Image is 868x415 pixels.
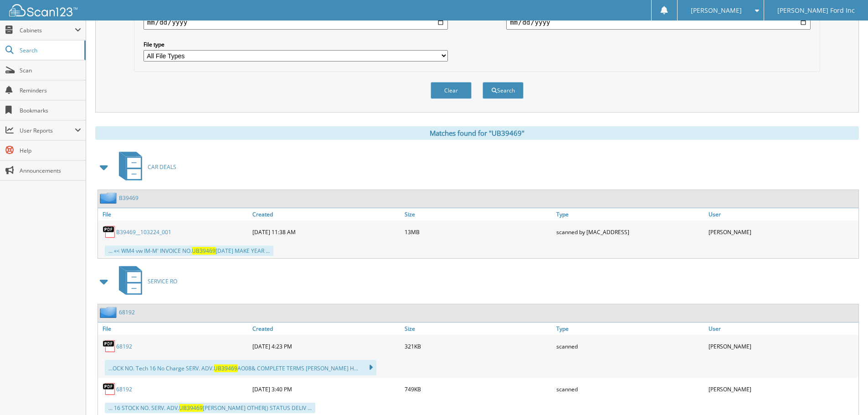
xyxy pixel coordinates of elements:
span: User Reports [20,127,75,134]
a: File [98,323,250,335]
span: Reminders [20,87,81,94]
a: 68192 [119,308,135,316]
a: User [706,208,858,220]
button: Clear [431,82,472,99]
button: Search [483,82,524,99]
div: 749KB [402,380,555,398]
span: Announcements [20,167,81,174]
a: CAR DEALS [113,149,176,185]
div: ... «< WM4 vw IM-M' INVOICE NO. [DATE] MAKE YEAR ... [105,246,273,256]
iframe: Chat Widget [822,371,868,415]
a: B39469__103224_001 [116,228,171,236]
span: UB39469 [214,364,237,372]
a: Type [554,208,706,220]
span: UB39469 [179,404,203,412]
span: Search [20,46,80,54]
img: PDF.png [103,339,116,353]
span: UB39469 [192,247,216,255]
a: Size [402,208,555,220]
img: folder2.png [100,307,119,318]
a: Created [250,323,402,335]
div: [PERSON_NAME] [706,337,858,355]
a: User [706,323,858,335]
span: Help [20,147,81,154]
div: ... 16 STOCK NO. SERV. ADV. [PERSON_NAME] OTHER() STATUS DELIV ... [105,403,315,413]
img: folder2.png [100,192,119,204]
a: 68192 [116,385,132,393]
span: Cabinets [20,26,75,34]
input: end [506,15,811,30]
input: start [144,15,448,30]
img: PDF.png [103,382,116,396]
div: ...OCK NO. Tech 16 No Charge SERV. ADV. AO08& COMPLETE TERMS [PERSON_NAME] H... [105,360,376,375]
div: [PERSON_NAME] [706,223,858,241]
span: SERVICE RO [148,277,177,285]
a: B39469 [119,194,139,202]
span: [PERSON_NAME] Ford Inc [777,8,855,13]
label: File type [144,41,448,48]
a: SERVICE RO [113,263,177,299]
div: scanned [554,380,706,398]
div: Matches found for "UB39469" [95,126,859,140]
div: scanned [554,337,706,355]
div: [DATE] 3:40 PM [250,380,402,398]
div: scanned by [MAC_ADDRESS] [554,223,706,241]
div: [DATE] 4:23 PM [250,337,402,355]
a: File [98,208,250,220]
div: 321KB [402,337,555,355]
span: [PERSON_NAME] [691,8,742,13]
a: Type [554,323,706,335]
a: Created [250,208,402,220]
span: Bookmarks [20,107,81,114]
a: 68192 [116,343,132,350]
img: PDF.png [103,225,116,239]
div: 13MB [402,223,555,241]
img: scan123-logo-white.svg [9,4,77,16]
div: [PERSON_NAME] [706,380,858,398]
a: Size [402,323,555,335]
span: CAR DEALS [148,163,176,171]
div: [DATE] 11:38 AM [250,223,402,241]
span: Scan [20,67,81,74]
